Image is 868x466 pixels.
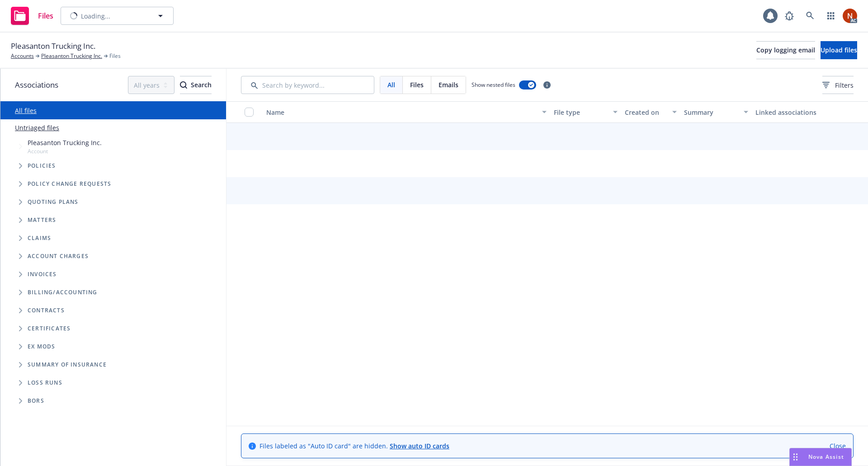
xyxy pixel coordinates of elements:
span: Files labeled as "Auto ID card" are hidden. [259,441,449,451]
span: Upload files [821,46,857,54]
span: Associations [15,79,58,91]
span: Files [38,12,53,19]
svg: Search [180,81,187,89]
button: Filters [822,76,854,94]
button: Upload files [821,41,857,59]
span: Matters [28,217,56,223]
input: Select all [245,108,254,117]
a: Switch app [822,7,840,25]
div: Tree Example [0,136,226,283]
span: BORs [28,398,44,404]
a: All files [15,106,37,115]
button: Created on [621,101,680,123]
a: Files [7,3,57,28]
span: Quoting plans [28,199,79,205]
button: Summary [680,101,751,123]
div: File type [554,108,608,117]
a: Pleasanton Trucking Inc. [41,52,102,60]
span: All [387,80,395,89]
img: photo [843,9,857,23]
span: Summary of insurance [28,362,107,367]
span: Emails [439,80,458,89]
button: Copy logging email [756,41,815,59]
span: Pleasanton Trucking Inc. [11,40,95,52]
a: Accounts [11,52,34,60]
span: Copy logging email [756,46,815,54]
a: Report a Bug [780,7,798,25]
div: Summary [684,108,738,117]
span: Account charges [28,254,89,259]
span: Invoices [28,272,57,277]
span: Billing/Accounting [28,290,98,295]
button: Name [263,101,550,123]
div: Name [266,108,537,117]
a: Close [830,441,846,451]
div: Folder Tree Example [0,283,226,410]
a: Show auto ID cards [390,442,449,450]
a: Untriaged files [15,123,59,132]
button: Nova Assist [789,448,852,466]
span: Pleasanton Trucking Inc. [28,138,102,147]
span: Claims [28,235,51,241]
span: Filters [822,80,854,90]
a: Search [801,7,819,25]
div: Linked associations [755,108,819,117]
span: Files [109,52,121,60]
div: Search [180,76,212,94]
button: SearchSearch [180,76,212,94]
button: Loading... [61,7,174,25]
span: Policy change requests [28,181,111,187]
span: Loading... [81,11,110,21]
span: Show nested files [472,81,515,89]
input: Search by keyword... [241,76,374,94]
span: Ex Mods [28,344,55,349]
span: Account [28,147,102,155]
div: Created on [625,108,667,117]
span: Files [410,80,424,89]
div: Drag to move [790,448,801,466]
span: Certificates [28,326,71,331]
button: File type [550,101,621,123]
span: Nova Assist [808,453,844,461]
button: Linked associations [752,101,823,123]
span: Contracts [28,308,65,313]
span: Policies [28,163,56,169]
span: Loss Runs [28,380,62,386]
span: Filters [835,80,854,90]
